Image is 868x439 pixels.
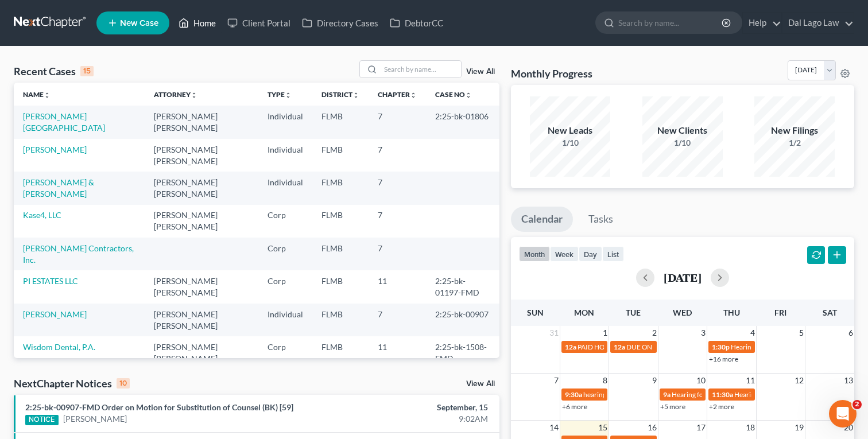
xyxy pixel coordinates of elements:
[145,205,258,238] td: [PERSON_NAME] [PERSON_NAME]
[426,336,499,369] td: 2:25-bk-1508-FMD
[369,304,426,336] td: 7
[847,326,854,340] span: 6
[602,374,609,387] span: 8
[829,400,857,428] iframe: Intercom live chat
[642,137,723,149] div: 1/10
[410,92,417,99] i: unfold_more
[145,336,258,369] td: [PERSON_NAME] [PERSON_NAME]
[312,304,369,336] td: FLMB
[426,106,499,138] td: 2:25-bk-01806
[258,336,312,369] td: Corp
[285,92,292,99] i: unfold_more
[793,374,805,387] span: 12
[63,413,127,425] a: [PERSON_NAME]
[695,421,707,434] span: 17
[191,92,197,99] i: unfold_more
[173,13,222,33] a: Home
[25,415,59,425] div: NOTICE
[553,374,560,387] span: 7
[745,421,756,434] span: 18
[743,13,781,33] a: Help
[258,304,312,336] td: Individual
[550,246,579,262] button: week
[578,343,650,351] span: PAID HOLIDAY - [DATE]
[823,308,837,317] span: Sat
[798,326,805,340] span: 5
[597,421,609,434] span: 15
[673,308,692,317] span: Wed
[23,90,51,99] a: Nameunfold_more
[614,343,625,351] span: 12a
[258,270,312,303] td: Corp
[23,342,95,352] a: Wisdom Dental, P.A.
[465,92,472,99] i: unfold_more
[548,421,560,434] span: 14
[511,67,592,80] h3: Monthly Progress
[793,421,805,434] span: 19
[258,205,312,238] td: Corp
[312,106,369,138] td: FLMB
[723,308,740,317] span: Thu
[511,207,573,232] a: Calendar
[23,177,94,199] a: [PERSON_NAME] & [PERSON_NAME]
[583,390,617,399] span: hearing for
[312,336,369,369] td: FLMB
[435,90,472,99] a: Case Nounfold_more
[117,378,130,389] div: 10
[369,270,426,303] td: 11
[268,90,292,99] a: Typeunfold_more
[672,390,754,399] span: Hearing for PI ESTATES LLC
[378,90,417,99] a: Chapterunfold_more
[369,139,426,172] td: 7
[695,374,707,387] span: 10
[712,343,730,351] span: 1:30p
[565,343,576,351] span: 12a
[754,137,835,149] div: 1/2
[321,90,359,99] a: Districtunfold_more
[23,276,78,286] a: PI ESTATES LLC
[384,13,449,33] a: DebtorCC
[312,238,369,270] td: FLMB
[381,61,461,77] input: Search by name...
[466,380,495,388] a: View All
[530,137,610,149] div: 1/10
[548,326,560,340] span: 31
[466,68,495,76] a: View All
[23,145,87,154] a: [PERSON_NAME]
[731,343,765,351] span: Hearing for
[23,243,134,265] a: [PERSON_NAME] Contractors, Inc.
[258,106,312,138] td: Individual
[565,390,582,399] span: 9:30a
[426,270,499,303] td: 2:25-bk-01197-FMD
[312,139,369,172] td: FLMB
[562,402,587,411] a: +6 more
[660,402,685,411] a: +5 more
[651,326,658,340] span: 2
[578,207,623,232] a: Tasks
[852,400,862,409] span: 2
[80,66,94,76] div: 15
[574,308,594,317] span: Mon
[369,172,426,204] td: 7
[145,304,258,336] td: [PERSON_NAME] [PERSON_NAME]
[23,210,61,220] a: Kase4, LLC
[369,106,426,138] td: 7
[369,238,426,270] td: 7
[341,402,487,413] div: September, 15
[145,106,258,138] td: [PERSON_NAME] [PERSON_NAME]
[145,270,258,303] td: [PERSON_NAME] [PERSON_NAME]
[14,376,130,390] div: NextChapter Notices
[618,12,723,33] input: Search by name...
[754,124,835,137] div: New Filings
[258,172,312,204] td: Individual
[23,309,87,319] a: [PERSON_NAME]
[426,304,499,336] td: 2:25-bk-00907
[23,111,105,133] a: [PERSON_NAME][GEOGRAPHIC_DATA]
[602,326,609,340] span: 1
[296,13,384,33] a: Directory Cases
[519,246,550,262] button: month
[709,402,734,411] a: +2 more
[154,90,197,99] a: Attorneyunfold_more
[782,13,854,33] a: Dal Lago Law
[646,421,658,434] span: 16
